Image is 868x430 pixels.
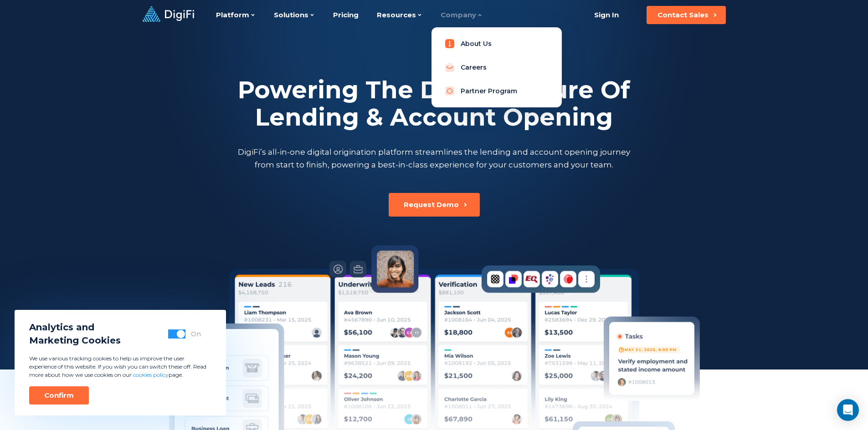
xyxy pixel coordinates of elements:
button: Contact Sales [647,6,726,24]
button: Request Demo [389,193,480,217]
div: Contact Sales [657,10,709,20]
a: Careers [439,58,555,76]
a: cookies policy [133,371,169,378]
a: Partner Program [439,82,555,100]
p: We use various tracking cookies to help us improve the user experience of this website. If you wi... [29,354,211,379]
div: Confirm [44,391,74,400]
button: Confirm [29,386,89,405]
div: Request Demo [404,200,459,209]
span: Analytics and [29,321,121,334]
a: About Us [439,35,555,53]
div: On [191,329,201,339]
p: DigiFi’s all-in-one digital origination platform streamlines the lending and account opening jour... [236,146,632,171]
span: Marketing Cookies [29,334,121,347]
a: Sign In [583,6,630,24]
h2: Powering The Digital Future Of Lending & Account Opening [236,76,632,131]
div: Open Intercom Messenger [837,399,859,421]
